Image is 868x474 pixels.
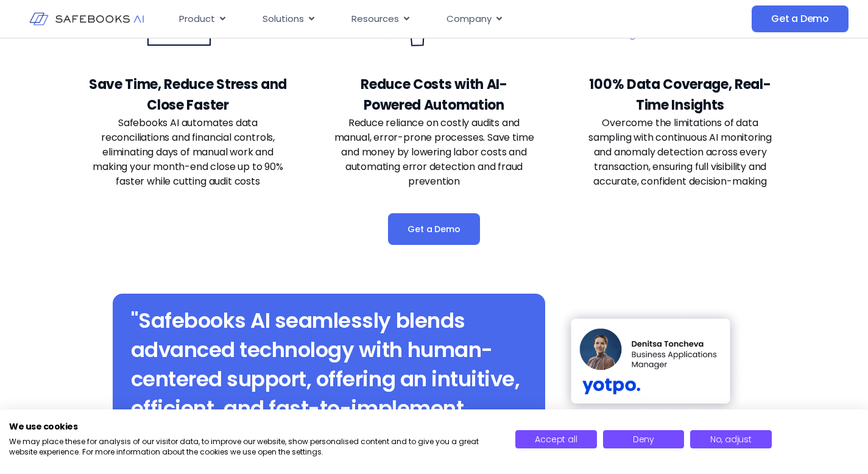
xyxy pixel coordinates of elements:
p: Reduce reliance on costly audits and manual, error-prone processes. Save time and money by loweri... [334,116,534,189]
button: Accept all cookies [515,430,596,448]
h2: We use cookies [9,421,497,432]
a: Get a Demo [388,213,479,245]
span: No, adjust [710,433,752,445]
a: Get a Demo [752,5,849,32]
span: Get a Demo [408,223,460,235]
span: Solutions [263,12,304,26]
span: Accept all [535,433,577,445]
div: Menu Toggle [169,7,660,31]
span: Company [446,12,492,26]
img: Product 31 [557,306,743,419]
h2: "Safebooks AI seamlessly blends advanced technology with human-centered support, offering an intu... [131,306,528,452]
p: Safebooks AI automates data reconciliations and financial controls, eliminating days of manual wo... [88,116,288,189]
span: Deny [633,433,654,445]
p: Overcome the limitations of data sampling with continuous AI monitoring and anomaly detection acr... [580,116,780,189]
p: We may place these for analysis of our visitor data, to improve our website, show personalised co... [9,437,497,458]
nav: Menu [169,7,660,31]
button: Deny all cookies [603,430,684,448]
button: Adjust cookie preferences [690,430,771,448]
span: Resources [351,12,399,26]
h3: Reduce Costs with AI-Powered Automation [334,74,534,116]
span: Product [179,12,215,26]
h3: 100% Data Coverage, Real-Time Insights [580,74,780,116]
h3: Save Time, Reduce Stress and Close Faster [88,74,288,116]
span: Get a Demo [771,13,829,25]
